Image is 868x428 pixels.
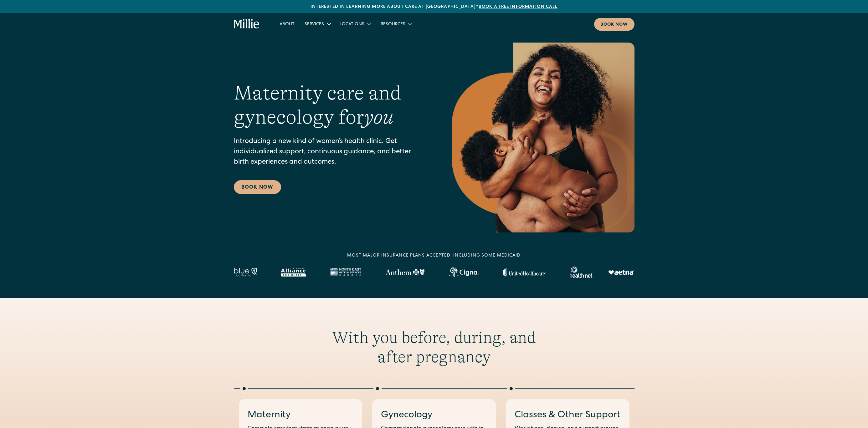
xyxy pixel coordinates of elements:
[479,5,557,9] a: Book a free information call
[305,21,324,28] div: Services
[381,409,487,422] h3: Gynecology
[503,268,546,277] img: United Healthcare logo
[248,409,354,422] h3: Maternity
[608,270,634,275] img: Aetna logo
[234,268,257,277] img: Blue California logo
[594,18,634,31] a: Book now
[300,19,335,29] div: Services
[600,22,628,28] div: Book now
[385,269,424,275] img: Anthem Logo
[340,21,364,28] div: Locations
[314,328,554,367] h2: With you before, during, and after pregnancy
[381,21,405,28] div: Resources
[449,267,479,277] img: Cigna logo
[376,19,417,29] div: Resources
[234,81,427,129] h1: Maternity care and gynecology for
[234,19,260,29] a: home
[234,137,427,168] p: Introducing a new kind of women’s health clinic. Get individualized support, continuous guidance,...
[330,268,361,277] img: North East Medical Services logo
[515,409,621,422] h3: Classes & Other Support
[234,180,281,194] a: Book Now
[452,43,634,232] img: Smiling mother with her baby in arms, celebrating body positivity and the nurturing bond of postp...
[281,268,306,277] img: Alameda Alliance logo
[275,19,300,29] a: About
[347,252,521,259] div: MOST MAJOR INSURANCE PLANS ACCEPTED, INCLUDING some MEDICAID
[570,267,593,278] img: Healthnet logo
[335,19,376,29] div: Locations
[364,106,393,128] em: you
